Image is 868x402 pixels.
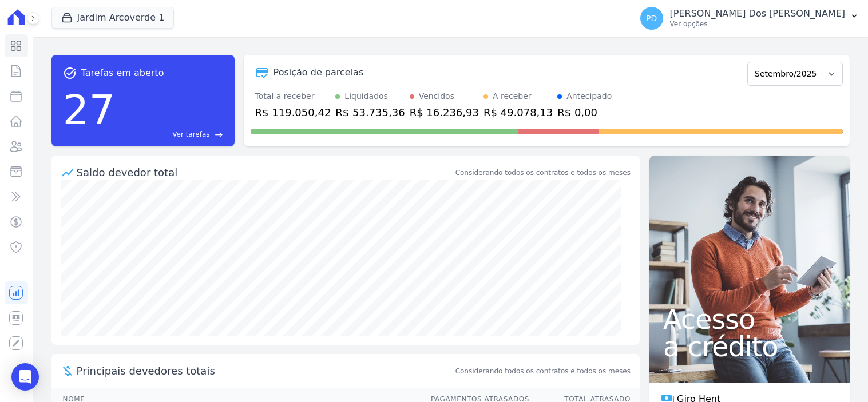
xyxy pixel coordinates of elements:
span: Acesso [663,305,836,333]
div: Saldo devedor total [77,165,453,180]
span: task_alt [63,66,77,80]
span: Ver tarefas [172,129,209,140]
div: Vencidos [419,90,454,102]
div: Considerando todos os contratos e todos os meses [455,168,631,178]
p: Ver opções [670,19,845,29]
div: Liquidados [344,90,388,102]
div: Antecipado [566,90,612,102]
span: east [215,130,223,139]
span: Tarefas em aberto [81,66,164,80]
div: Total a receber [255,90,331,102]
p: [PERSON_NAME] Dos [PERSON_NAME] [670,8,845,19]
span: Principais devedores totais [77,363,453,379]
span: a crédito [663,333,836,360]
button: PD [PERSON_NAME] Dos [PERSON_NAME] Ver opções [631,2,868,34]
div: R$ 49.078,13 [483,105,553,120]
a: Ver tarefas east [120,129,223,140]
div: R$ 16.236,93 [410,105,479,120]
button: Jardim Arcoverde 1 [51,7,175,29]
div: Posição de parcelas [274,66,364,79]
div: R$ 0,00 [557,105,612,120]
span: Considerando todos os contratos e todos os meses [455,366,631,376]
div: A receber [493,90,532,102]
div: 27 [63,80,116,140]
span: PD [646,14,657,22]
div: Open Intercom Messenger [11,363,39,391]
div: R$ 119.050,42 [255,105,331,120]
div: R$ 53.735,36 [335,105,405,120]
